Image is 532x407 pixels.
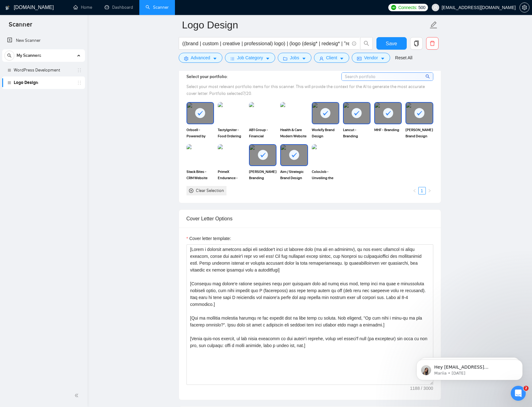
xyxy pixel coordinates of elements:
[218,144,245,166] img: portfolio thumbnail image
[77,68,82,73] span: holder
[418,187,426,194] li: 1
[360,37,373,50] button: search
[407,346,532,390] iframe: Intercom notifications message
[352,53,390,63] button: idcardVendorcaret-down
[364,54,378,61] span: Vendor
[342,73,433,81] input: Search portfolio
[4,20,37,33] span: Scanner
[411,187,418,194] li: Previous Page
[520,2,530,12] button: setting
[386,40,397,47] span: Save
[343,127,370,139] span: Lancut - Branding
[426,187,433,194] button: right
[302,56,306,61] span: caret-down
[430,21,438,29] span: edit
[218,169,245,181] span: PrimeX Endurance - Ethletes Fitness Web Design
[146,5,169,10] a: searchScanner
[191,54,210,61] span: Advanced
[182,40,349,47] input: Search Freelance Jobs...
[340,56,344,61] span: caret-down
[73,5,92,10] a: homeHome
[2,49,85,89] li: My Scanners
[426,37,439,50] button: delete
[186,244,433,385] textarea: Cover letter template:
[218,102,245,124] img: portfolio thumbnail image
[230,56,235,61] span: bars
[14,64,73,76] a: WordPress Development
[280,102,308,124] img: portfolio thumbnail image
[374,127,402,139] span: MHF - Branding
[14,76,73,89] a: Logo Design
[179,53,222,63] button: settingAdvancedcaret-down
[249,169,276,181] span: [PERSON_NAME] Branding
[398,4,417,11] span: Connects:
[426,41,438,46] span: delete
[312,169,339,181] span: ColorJob - Unveiling the Future Dashboard Design
[182,17,428,33] input: Scanner name...
[280,169,308,181] span: Aim / Strategic Brand Design
[352,42,356,46] span: info-circle
[428,189,431,193] span: right
[186,210,433,228] div: Cover Letter Options
[74,392,81,399] span: double-left
[357,56,361,61] span: idcard
[186,74,228,79] span: Select your portfolio:
[418,4,425,11] span: 500
[17,49,41,62] span: My Scanners
[186,169,214,181] span: Stack Bites - CRM Website Design
[410,41,422,46] span: copy
[249,102,276,124] img: portfolio thumbnail image
[314,53,350,63] button: userClientcaret-down
[5,3,10,13] img: logo
[376,37,407,50] button: Save
[218,127,245,139] span: TastyIgniter - Food Ordering Web Design
[213,56,217,61] span: caret-down
[184,56,188,61] span: setting
[5,53,14,58] span: search
[312,144,339,166] img: portfolio thumbnail image
[425,73,431,80] span: search
[237,54,263,61] span: Job Category
[278,53,311,63] button: folderJobscaret-down
[196,187,224,194] div: Clear Selection
[27,18,107,147] span: Hey [EMAIL_ADDRESS][DOMAIN_NAME], Do you want to learn how to integrate GigRadar with your CRM of...
[225,53,275,63] button: barsJob Categorycaret-down
[433,5,438,10] span: user
[189,189,193,193] span: close-circle
[511,386,526,401] iframe: Intercom live chat
[27,24,108,30] p: Message from Mariia, sent 4d ago
[290,54,299,61] span: Jobs
[186,84,425,96] span: Select your most relevant portfolio items for this scanner. This will provide the context for the...
[520,5,530,10] a: setting
[312,127,339,139] span: Workify Brand Design
[186,144,214,166] img: portfolio thumbnail image
[426,187,433,194] li: Next Page
[419,187,425,194] a: 1
[266,56,270,61] span: caret-down
[105,5,133,10] a: dashboardDashboard
[413,189,416,193] span: left
[360,41,372,46] span: search
[2,34,85,47] li: New Scanner
[380,56,385,61] span: caret-down
[77,80,82,85] span: holder
[186,127,214,139] span: Orbsell - Powered by Innowys
[249,127,276,139] span: AB1 Group - Financial Investor Web Design
[186,235,231,242] label: Cover letter template:
[395,54,412,61] a: Reset All
[280,127,308,139] span: Health & Care Modern Website Design
[7,34,80,47] a: New Scanner
[524,386,529,391] span: 2
[326,54,337,61] span: Client
[405,127,433,139] span: [PERSON_NAME] Brand Design
[391,5,396,10] img: upwork-logo.png
[319,56,324,61] span: user
[520,5,529,10] span: setting
[4,51,14,61] button: search
[411,187,418,194] button: left
[410,37,423,50] button: copy
[283,56,287,61] span: folder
